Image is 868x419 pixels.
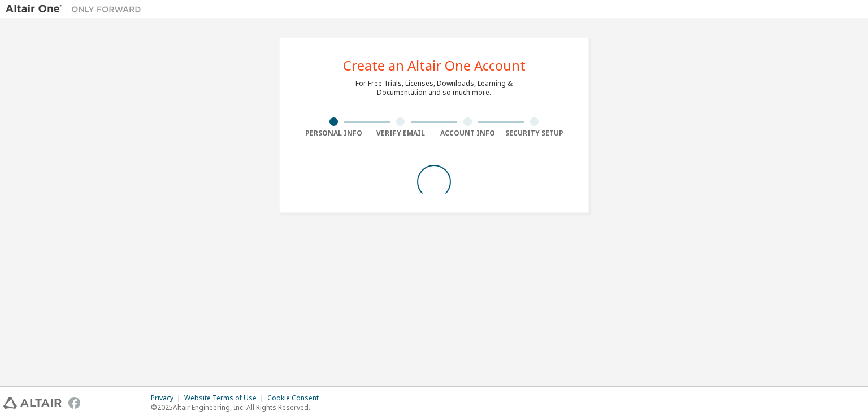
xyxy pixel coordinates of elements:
[355,79,513,97] div: For Free Trials, Licenses, Downloads, Learning & Documentation and so much more.
[184,394,267,403] div: Website Terms of Use
[434,129,501,138] div: Account Info
[3,397,62,409] img: altair_logo.svg
[6,3,147,15] img: Altair One
[300,129,367,138] div: Personal Info
[151,394,184,403] div: Privacy
[68,397,80,409] img: facebook.svg
[343,59,526,72] div: Create an Altair One Account
[267,394,325,403] div: Cookie Consent
[501,129,568,138] div: Security Setup
[151,403,325,412] p: © 2025 Altair Engineering, Inc. All Rights Reserved.
[367,129,435,138] div: Verify Email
